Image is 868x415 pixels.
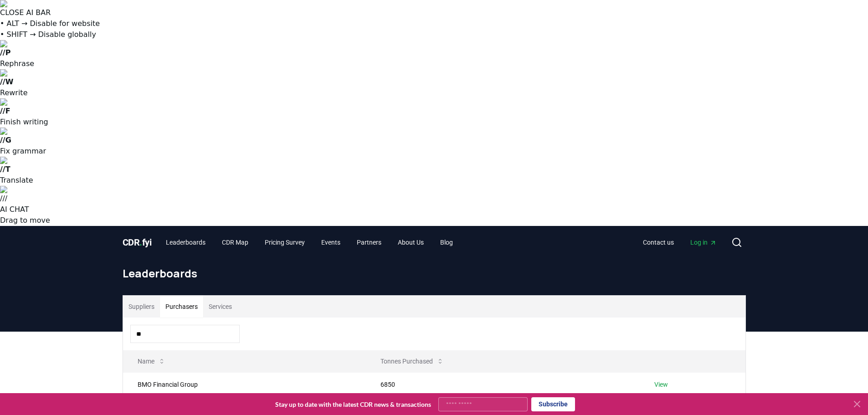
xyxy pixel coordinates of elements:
[636,234,681,251] a: Contact us
[257,234,312,251] a: Pricing Survey
[123,296,160,318] button: Suppliers
[654,380,668,389] a: View
[349,234,389,251] a: Partners
[4,4,133,12] div: Outline
[690,238,717,247] span: Log in
[130,352,173,370] button: Name
[4,29,133,39] h3: Style
[139,237,142,248] span: .
[123,237,152,248] span: CDR fyi
[4,55,31,63] label: Font Size
[11,63,26,71] span: 16 px
[159,234,213,251] a: Leaderboards
[123,372,366,396] td: BMO Financial Group
[123,266,746,281] h1: Leaderboards
[636,234,724,251] nav: Main
[160,296,203,318] button: Purchasers
[123,236,152,249] a: CDR.fyi
[366,372,640,396] td: 6850
[683,234,724,251] a: Log in
[159,234,460,251] nav: Main
[314,234,348,251] a: Events
[14,12,49,20] a: Back to Top
[203,296,237,318] button: Services
[215,234,256,251] a: CDR Map
[390,234,431,251] a: About Us
[373,352,451,370] button: Tonnes Purchased
[433,234,460,251] a: Blog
